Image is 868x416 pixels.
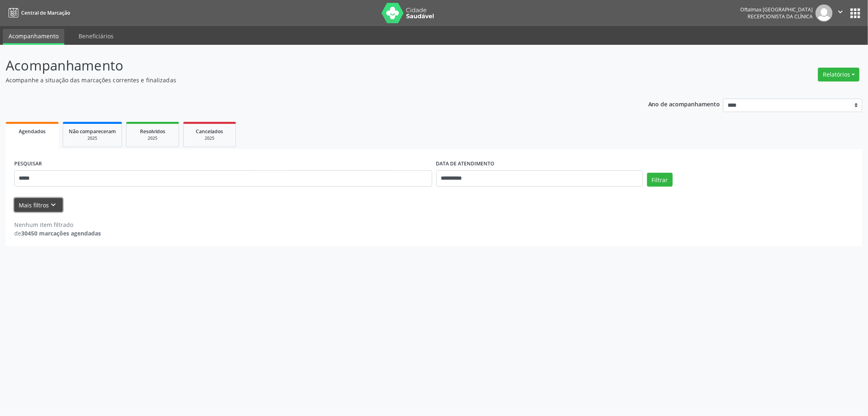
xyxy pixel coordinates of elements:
[196,128,223,135] span: Cancelados
[69,128,116,135] span: Não compareceram
[848,6,862,20] button: apps
[647,173,673,187] button: Filtrar
[132,135,173,141] div: 2025
[648,99,720,109] p: Ano de acompanhamento
[6,6,70,20] a: Central de Marcação
[14,229,101,238] div: de
[6,76,606,84] p: Acompanhe a situação das marcações correntes e finalizadas
[14,158,42,170] label: PESQUISAR
[818,68,859,81] button: Relatórios
[69,135,116,141] div: 2025
[49,200,58,209] i: keyboard_arrow_down
[436,158,495,170] label: DATA DE ATENDIMENTO
[21,229,101,237] strong: 30450 marcações agendadas
[740,6,813,13] div: Oftalmax [GEOGRAPHIC_DATA]
[14,220,101,229] div: Nenhum item filtrado
[836,7,845,16] i: 
[21,9,70,16] span: Central de Marcação
[19,128,46,135] span: Agendados
[73,29,119,43] a: Beneficiários
[833,4,848,22] button: 
[189,135,230,141] div: 2025
[748,13,813,20] span: Recepcionista da clínica
[816,4,833,22] img: img
[14,198,63,212] button: Mais filtroskeyboard_arrow_down
[140,128,165,135] span: Resolvidos
[6,55,606,76] p: Acompanhamento
[3,29,64,45] a: Acompanhamento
